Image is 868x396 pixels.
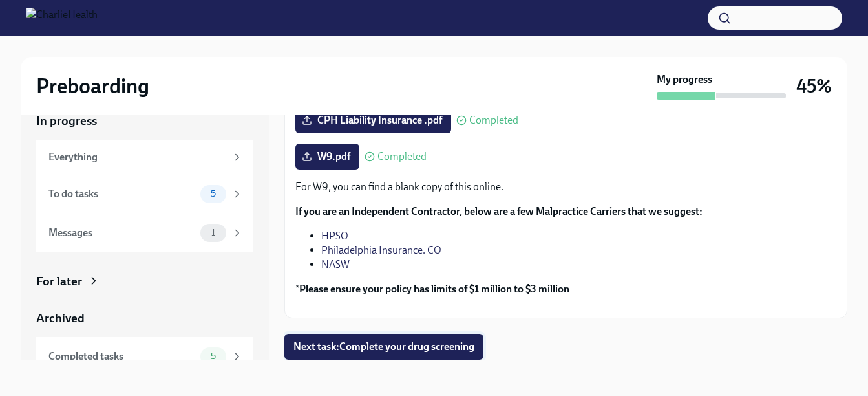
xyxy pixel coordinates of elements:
[204,228,223,237] span: 1
[295,180,836,194] p: For W9, you can find a blank copy of this online.
[377,151,427,162] span: Completed
[293,340,474,353] span: Next task : Complete your drug screening
[36,175,253,214] a: To do tasks5
[321,230,348,242] a: HPSO
[36,73,149,99] h2: Preboarding
[48,150,226,164] div: Everything
[299,283,569,295] strong: Please ensure your policy has limits of $1 million to $3 million
[36,214,253,252] a: Messages1
[321,258,350,270] a: NASW
[304,150,350,163] span: W9.pdf
[295,107,451,133] label: CPH Liability Insurance .pdf
[469,115,518,126] span: Completed
[48,187,195,201] div: To do tasks
[796,74,832,98] h3: 45%
[36,113,253,129] a: In progress
[295,144,359,170] label: W9.pdf
[36,140,253,175] a: Everything
[203,189,224,199] span: 5
[657,72,712,87] strong: My progress
[48,349,195,364] div: Completed tasks
[36,337,253,376] a: Completed tasks5
[284,334,483,360] button: Next task:Complete your drug screening
[26,8,98,28] img: CharlieHealth
[203,351,224,361] span: 5
[48,226,195,240] div: Messages
[304,114,442,127] span: CPH Liability Insurance .pdf
[321,244,441,256] a: Philadelphia Insurance. CO
[36,310,253,327] a: Archived
[295,205,703,217] strong: If you are an Independent Contractor, below are a few Malpractice Carriers that we suggest:
[36,273,82,290] div: For later
[36,273,253,290] a: For later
